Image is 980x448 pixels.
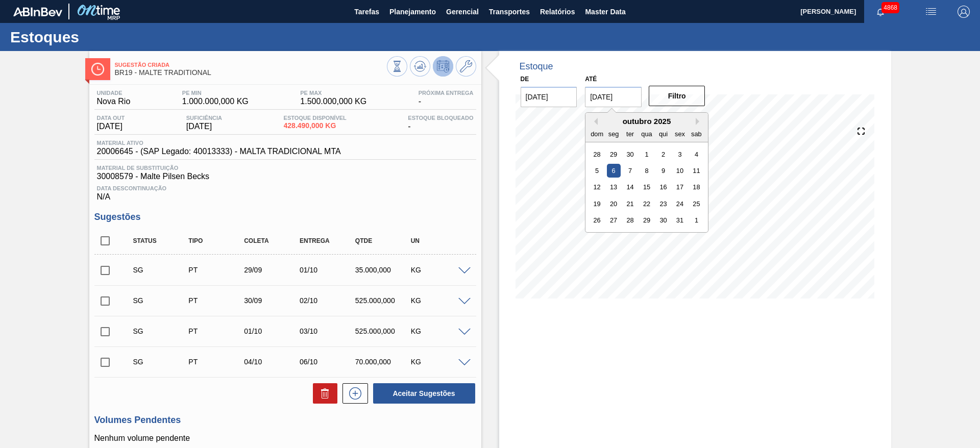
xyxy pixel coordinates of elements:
[591,118,598,125] button: Previous Month
[297,266,359,274] div: 01/10/2025
[297,296,359,305] div: 02/10/2025
[94,181,476,202] div: N/A
[241,327,303,335] div: 01/10/2025
[607,164,621,178] div: Choose segunda-feira, 6 de outubro de 2025
[408,327,470,335] div: KG
[368,382,476,405] div: Aceitar Sugestões
[186,358,248,366] div: Pedido de Transferência
[446,6,479,18] span: Gerencial
[97,172,474,181] span: 30008579 - Malte Pilsen Becks
[656,197,670,211] div: Choose quinta-feira, 23 de outubro de 2025
[308,383,337,404] div: Excluir Sugestões
[673,147,687,161] div: Choose sexta-feira, 3 de outubro de 2025
[690,147,703,161] div: Choose sábado, 4 de outubro de 2025
[864,5,897,19] button: Notificações
[590,164,604,178] div: Choose domingo, 5 de outubro de 2025
[297,358,359,366] div: 06/10/2025
[353,266,414,274] div: 35.000,000
[115,69,387,77] span: BR19 - MALTE TRADITIONAL
[690,213,703,227] div: Choose sábado, 1 de novembro de 2025
[673,164,687,178] div: Choose sexta-feira, 10 de outubro de 2025
[241,266,303,274] div: 29/09/2025
[696,118,703,125] button: Next Month
[300,97,366,106] span: 1.500.000,000 KG
[297,237,359,244] div: Entrega
[186,266,248,274] div: Pedido de Transferência
[389,6,436,18] span: Planejamento
[881,2,899,13] span: 4868
[590,197,604,211] div: Choose domingo, 19 de outubro de 2025
[97,185,474,191] span: Data Descontinuação
[623,127,637,140] div: ter
[640,127,654,140] div: qua
[353,296,414,305] div: 525.000,000
[91,63,104,76] img: Ícone
[97,115,125,121] span: Data out
[590,213,604,227] div: Choose domingo, 26 de outubro de 2025
[958,6,970,18] img: Logout
[337,383,368,404] div: Nova sugestão
[354,6,379,18] span: Tarefas
[241,296,303,305] div: 30/09/2025
[353,327,414,335] div: 525.000,000
[131,358,192,366] div: Sugestão Criada
[97,122,125,131] span: [DATE]
[585,76,597,83] label: Até
[416,90,476,106] div: -
[520,61,553,72] div: Estoque
[623,180,637,194] div: Choose terça-feira, 14 de outubro de 2025
[284,115,347,121] span: Estoque Disponível
[13,7,62,16] img: TNhmsLtSVTkK8tSr43FrP2fwEKptu5GPRR3wAAAABJRU5ErkJggg==
[408,358,470,366] div: KG
[640,180,654,194] div: Choose quarta-feira, 15 de outubro de 2025
[97,165,474,171] span: Material de Substituição
[408,115,473,121] span: Estoque Bloqueado
[94,212,476,222] h3: Sugestões
[623,164,637,178] div: Choose terça-feira, 7 de outubro de 2025
[649,86,705,106] button: Filtro
[656,180,670,194] div: Choose quinta-feira, 16 de outubro de 2025
[241,358,303,366] div: 04/10/2025
[97,97,131,106] span: Nova Rio
[640,147,654,161] div: Choose quarta-feira, 1 de outubro de 2025
[115,62,387,68] span: Sugestão Criada
[94,415,476,426] h3: Volumes Pendentes
[607,213,621,227] div: Choose segunda-feira, 27 de outubro de 2025
[186,296,248,305] div: Pedido de Transferência
[284,122,347,130] span: 428.490,000 KG
[456,56,476,77] button: Ir ao Master Data / Geral
[690,127,703,140] div: sab
[925,6,937,18] img: userActions
[521,76,529,83] label: De
[585,6,625,18] span: Master Data
[673,180,687,194] div: Choose sexta-feira, 17 de outubro de 2025
[182,90,249,96] span: PE MIN
[131,266,192,274] div: Sugestão Criada
[656,164,670,178] div: Choose quinta-feira, 9 de outubro de 2025
[10,31,191,43] h1: Estoques
[589,146,705,229] div: month 2025-10
[590,180,604,194] div: Choose domingo, 12 de outubro de 2025
[186,327,248,335] div: Pedido de Transferência
[131,296,192,305] div: Sugestão Criada
[131,327,192,335] div: Sugestão Criada
[673,127,687,140] div: sex
[607,180,621,194] div: Choose segunda-feira, 13 de outubro de 2025
[373,383,475,404] button: Aceitar Sugestões
[241,237,303,244] div: Coleta
[297,327,359,335] div: 03/10/2025
[640,213,654,227] div: Choose quarta-feira, 29 de outubro de 2025
[540,6,575,18] span: Relatórios
[353,237,414,244] div: Qtde
[623,213,637,227] div: Choose terça-feira, 28 de outubro de 2025
[489,6,530,18] span: Transportes
[521,87,577,107] input: dd/mm/yyyy
[690,164,703,178] div: Choose sábado, 11 de outubro de 2025
[408,237,470,244] div: UN
[186,237,248,244] div: Tipo
[623,147,637,161] div: Choose terça-feira, 30 de setembro de 2025
[656,147,670,161] div: Choose quinta-feira, 2 de outubro de 2025
[656,213,670,227] div: Choose quinta-feira, 30 de outubro de 2025
[419,90,474,96] span: Próxima Entrega
[97,90,131,96] span: Unidade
